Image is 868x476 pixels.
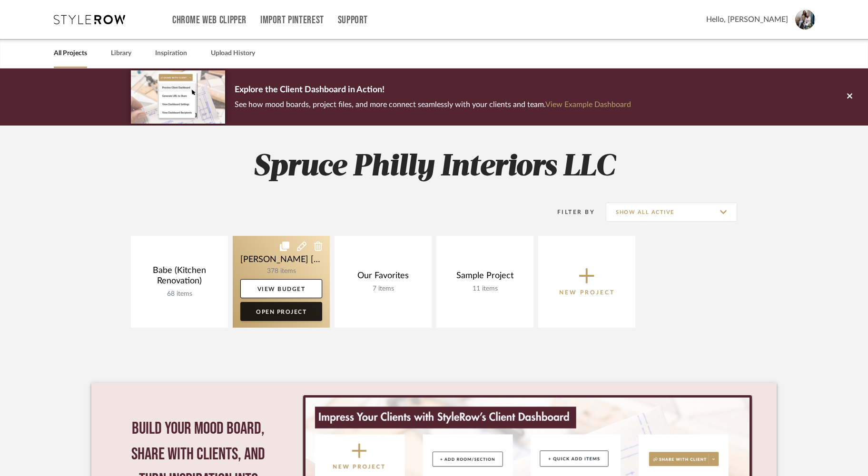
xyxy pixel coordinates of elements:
[795,10,815,29] img: avatar
[342,271,424,285] div: Our Favorites
[260,16,324,24] a: Import Pinterest
[240,302,322,321] a: Open Project
[172,16,247,24] a: Chrome Web Clipper
[444,271,526,285] div: Sample Project
[111,47,131,60] a: Library
[211,47,255,60] a: Upload History
[54,47,87,60] a: All Projects
[338,16,368,24] a: Support
[545,101,631,108] a: View Example Dashboard
[240,279,322,298] a: View Budget
[538,236,635,328] button: New Project
[342,285,424,293] div: 7 items
[235,83,631,98] p: Explore the Client Dashboard in Action!
[155,47,187,60] a: Inspiration
[138,290,220,298] div: 68 items
[545,207,595,217] div: Filter By
[559,288,615,297] p: New Project
[138,265,220,290] div: Babe (Kitchen Renovation)
[706,14,788,25] span: Hello, [PERSON_NAME]
[91,149,777,185] h2: Spruce Philly Interiors LLC
[131,70,225,123] img: d5d033c5-7b12-40c2-a960-1ecee1989c38.png
[444,285,526,293] div: 11 items
[235,98,631,111] p: See how mood boards, project files, and more connect seamlessly with your clients and team.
